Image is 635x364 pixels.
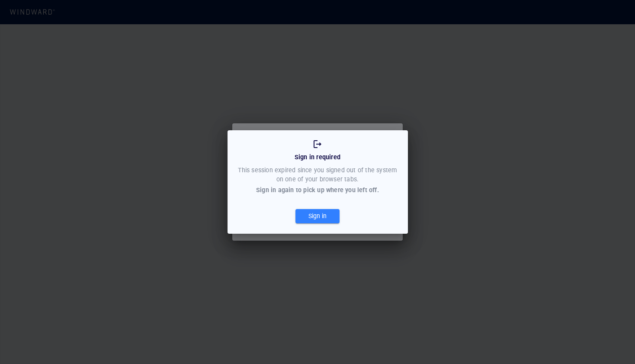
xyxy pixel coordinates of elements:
[256,186,379,195] div: Sign in again to pick up where you left off.
[598,325,629,358] iframe: Chat
[293,151,342,164] div: Sign in required
[236,164,399,186] div: This session expired since you signed out of the system on one of your browser tabs.
[307,209,328,223] div: Sign in
[295,209,340,223] button: Sign in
